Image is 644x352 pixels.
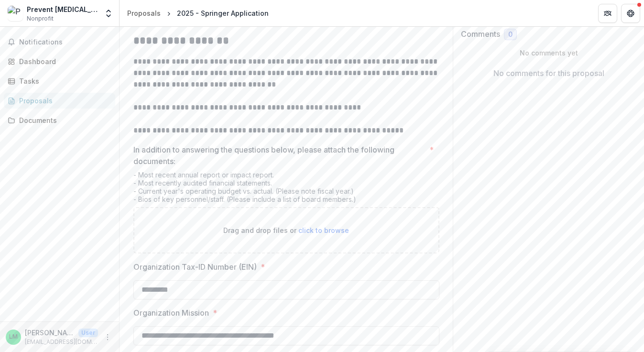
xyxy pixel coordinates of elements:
div: Lisa Morgan-Klepeis [9,334,18,340]
a: Documents [4,112,115,128]
h2: Comments [461,30,500,39]
button: Partners [598,4,617,23]
img: Prevent Child Abuse New York, Inc. [8,6,23,21]
p: Organization Tax-ID Number (EIN) [133,261,257,273]
div: - Most recent annual report or impact report. - Most recently audited financial statements. - Cur... [133,171,439,207]
span: Nonprofit [27,14,54,23]
p: No comments yet [461,48,636,58]
div: Prevent [MEDICAL_DATA] [US_STATE], Inc. [27,4,98,14]
a: Proposals [123,6,164,20]
div: 2025 - Springer Application [177,8,269,18]
p: User [78,329,98,337]
p: [PERSON_NAME] [25,328,75,338]
nav: breadcrumb [123,6,273,20]
div: Proposals [127,8,161,18]
span: Notifications [19,38,111,46]
p: No comments for this proposal [493,67,604,79]
div: Proposals [19,96,108,106]
p: [EMAIL_ADDRESS][DOMAIN_NAME] [25,338,98,346]
span: 0 [508,31,513,39]
a: Dashboard [4,54,115,69]
div: Tasks [19,76,108,86]
button: Open entity switcher [102,4,115,23]
button: Get Help [621,4,640,23]
div: Documents [19,115,108,125]
a: Proposals [4,93,115,109]
span: click to browse [298,226,349,234]
button: More [102,331,113,343]
p: In addition to answering the questions below, please attach the following documents: [133,144,426,167]
p: Drag and drop files or [223,225,349,235]
div: Dashboard [19,56,108,66]
button: Notifications [4,34,115,50]
p: Organization Mission [133,307,209,319]
a: Tasks [4,73,115,89]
